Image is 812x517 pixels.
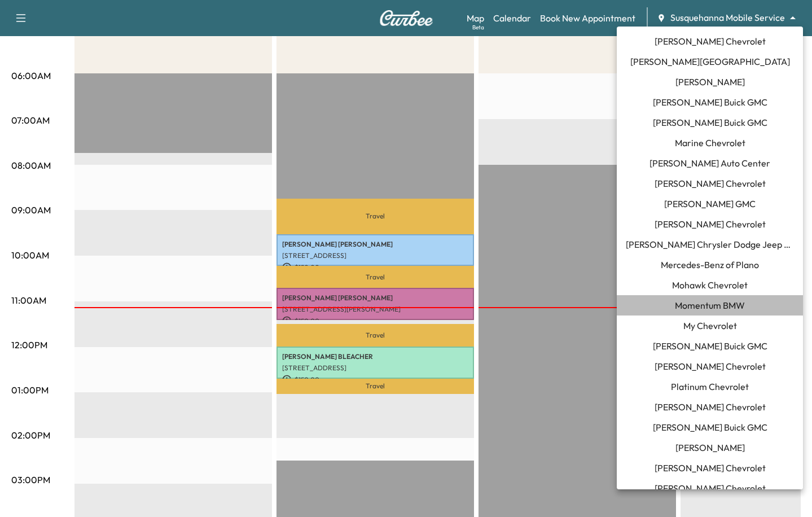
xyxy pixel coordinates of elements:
span: [PERSON_NAME] Buick GMC [653,339,767,353]
span: [PERSON_NAME] Chevrolet [655,217,766,231]
span: [PERSON_NAME] Buick GMC [653,95,767,109]
span: [PERSON_NAME] [675,441,745,454]
span: My Chevrolet [683,319,737,332]
span: Mercedes-Benz of Plano [661,258,759,271]
span: [PERSON_NAME] Chrysler Dodge Jeep RAM of [GEOGRAPHIC_DATA] [626,238,794,251]
span: [PERSON_NAME] Chevrolet [655,461,766,475]
span: [PERSON_NAME] Chevrolet [655,360,766,373]
span: [PERSON_NAME] Chevrolet [655,34,766,48]
span: [PERSON_NAME] Auto Center [649,156,770,170]
span: [PERSON_NAME] Chevrolet [655,481,766,495]
span: Platinum Chevrolet [671,380,749,393]
span: Mohawk Chevrolet [672,278,748,292]
span: [PERSON_NAME][GEOGRAPHIC_DATA] [630,55,790,68]
span: [PERSON_NAME] Chevrolet [655,400,766,414]
span: Marine Chevrolet [675,136,745,150]
span: Momentum BMW [675,299,745,312]
span: [PERSON_NAME] Chevrolet [655,177,766,190]
span: [PERSON_NAME] Buick GMC [653,116,767,129]
span: [PERSON_NAME] [675,75,745,89]
span: [PERSON_NAME] GMC [664,197,756,211]
span: [PERSON_NAME] Buick GMC [653,420,767,434]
